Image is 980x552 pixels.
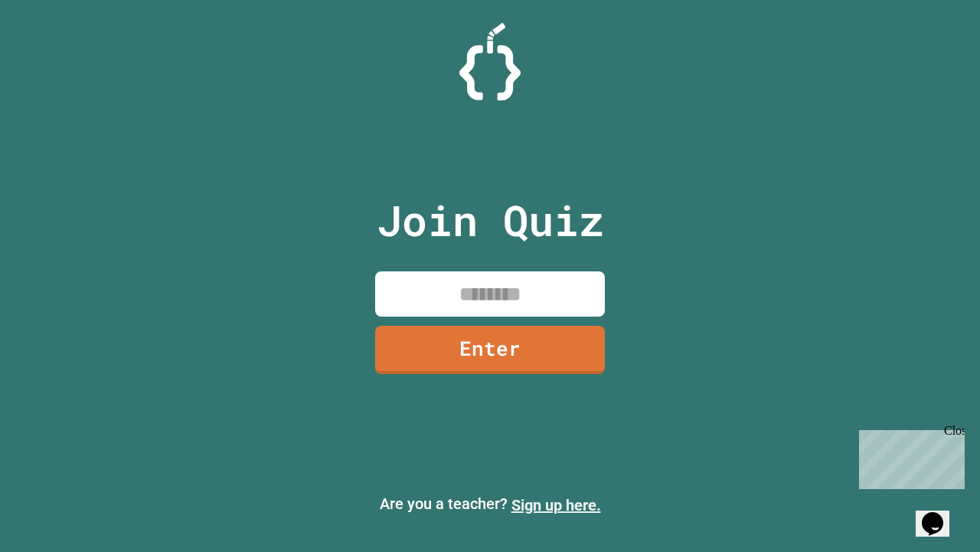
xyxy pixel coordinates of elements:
iframe: chat widget [916,491,965,537]
a: Sign up here. [511,496,601,514]
p: Are you a teacher? [12,492,968,517]
div: Chat with us now!Close [6,6,106,97]
a: Enter [375,326,605,374]
img: Logo.svg [459,23,521,100]
iframe: chat widget [853,424,965,489]
p: Join Quiz [377,189,604,252]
